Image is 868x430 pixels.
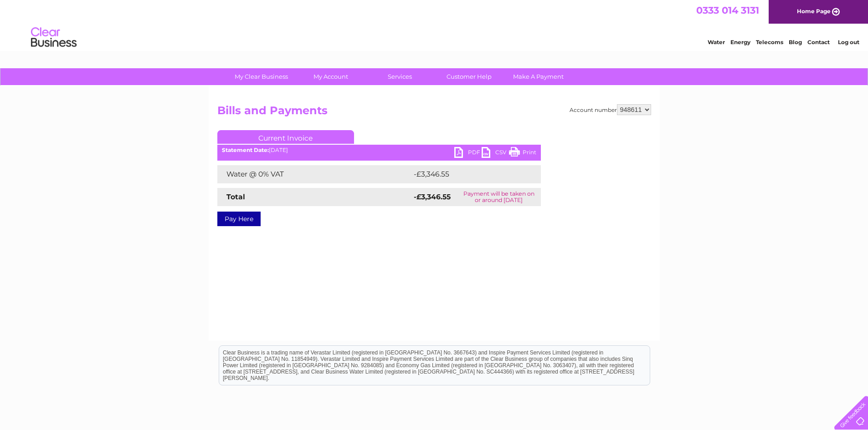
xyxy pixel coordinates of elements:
b: Statement Date: [222,147,269,153]
a: My Clear Business [224,68,299,85]
a: PDF [454,147,482,160]
a: Contact [807,39,830,46]
a: My Account [293,68,368,85]
a: Log out [838,39,859,46]
strong: -£3,346.55 [414,192,451,201]
div: Clear Business is a trading name of Verastar Limited (registered in [GEOGRAPHIC_DATA] No. 3667643... [219,5,650,44]
a: Telecoms [756,39,783,46]
td: Payment will be taken on or around [DATE] [457,188,540,206]
a: Customer Help [431,68,507,85]
h2: Bills and Payments [217,104,651,121]
a: Energy [730,39,750,46]
a: Blog [789,39,802,46]
td: -£3,346.55 [411,165,528,183]
a: CSV [482,147,509,160]
a: Make A Payment [501,68,576,85]
a: Services [362,68,437,85]
a: Water [708,39,725,46]
strong: Total [226,192,245,201]
a: Pay Here [217,212,261,226]
img: logo.png [31,24,77,51]
div: Account number [570,104,651,115]
a: Current Invoice [217,130,354,144]
a: Print [509,147,536,160]
a: 0333 014 3131 [696,5,759,16]
td: Water @ 0% VAT [217,165,411,183]
div: [DATE] [217,147,541,153]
